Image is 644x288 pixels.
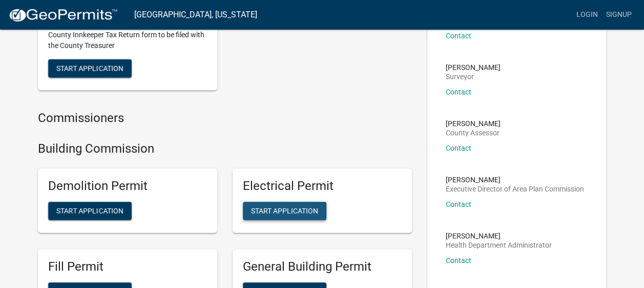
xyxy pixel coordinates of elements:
[56,64,123,72] span: Start Application
[446,185,584,193] p: Executive Director of Area Plan Commission
[446,120,501,127] p: [PERSON_NAME]
[446,256,471,265] a: Contact
[446,232,552,239] p: [PERSON_NAME]
[243,202,326,220] button: Start Application
[446,32,471,40] a: Contact
[38,111,412,126] h4: Commissioners
[38,141,412,156] h4: Building Commission
[48,202,132,220] button: Start Application
[446,64,501,71] p: [PERSON_NAME]
[48,30,207,51] p: County Innkeeper Tax Return form to be filed with the County Treasurer
[572,5,602,25] a: Login
[446,144,471,152] a: Contact
[243,179,402,194] h5: Electrical Permit
[134,6,257,23] a: [GEOGRAPHIC_DATA], [US_STATE]
[48,59,132,78] button: Start Application
[56,206,123,214] span: Start Application
[48,259,207,274] h5: Fill Permit
[446,176,584,183] p: [PERSON_NAME]
[446,73,501,80] p: Surveyor
[48,179,207,194] h5: Demolition Permit
[446,129,501,136] p: County Assessor
[243,259,402,274] h5: General Building Permit
[446,200,471,208] a: Contact
[602,5,636,25] a: Signup
[251,206,318,214] span: Start Application
[446,242,552,249] p: Health Department Administrator
[446,88,471,96] a: Contact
